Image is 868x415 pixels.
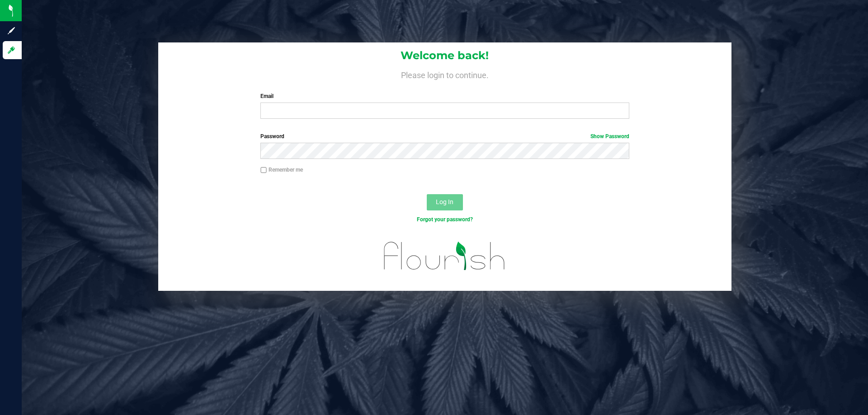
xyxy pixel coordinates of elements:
[158,50,731,61] h1: Welcome back!
[7,26,16,35] inline-svg: Sign up
[427,194,463,210] button: Log In
[260,167,267,173] input: Remember me
[260,133,284,140] span: Password
[417,216,473,223] a: Forgot your password?
[373,233,516,279] img: flourish_logo.svg
[158,69,731,79] h4: Please login to continue.
[260,92,629,100] label: Email
[260,166,303,174] label: Remember me
[7,46,16,55] inline-svg: Log in
[436,198,453,205] span: Log In
[590,133,629,140] a: Show Password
